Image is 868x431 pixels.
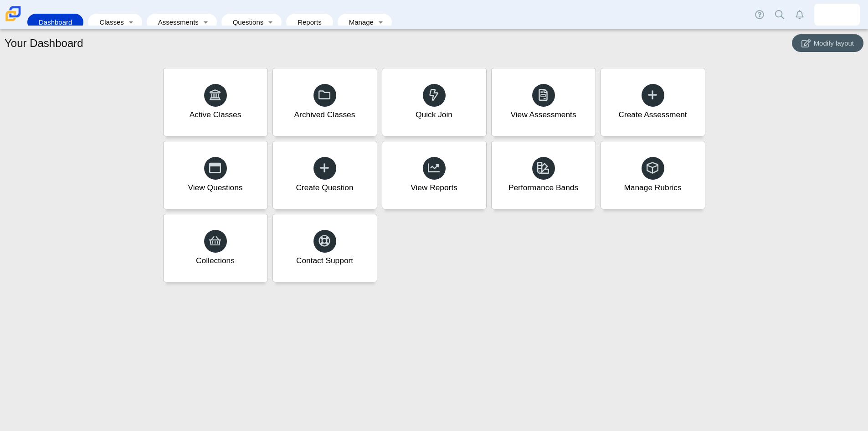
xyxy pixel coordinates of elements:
[411,182,457,193] div: View Reports
[790,5,810,25] a: Alerts
[4,17,23,25] a: Carmen School of Science & Technology
[272,141,377,209] a: Create Question
[382,68,487,136] a: Quick Join
[272,214,377,282] a: Contact Support
[491,68,596,136] a: View Assessments
[416,109,452,120] div: Quick Join
[382,141,487,209] a: View Reports
[491,141,596,209] a: Performance Bands
[5,36,83,51] h1: Your Dashboard
[296,255,353,266] div: Contact Support
[163,214,268,282] a: Collections
[624,182,681,193] div: Manage Rubrics
[814,4,860,26] a: julie.guenther.0zAwHu
[163,68,268,136] a: Active Classes
[226,14,264,31] a: Questions
[294,109,355,120] div: Archived Classes
[188,182,242,193] div: View Questions
[32,14,79,31] a: Dashboard
[190,109,241,120] div: Active Classes
[151,14,200,31] a: Assessments
[4,4,23,23] img: Carmen School of Science & Technology
[125,14,138,31] a: Toggle expanded
[163,141,268,209] a: View Questions
[814,39,854,47] span: Modify layout
[92,14,124,31] a: Classes
[508,182,578,193] div: Performance Bands
[196,255,235,266] div: Collections
[200,14,212,31] a: Toggle expanded
[291,14,329,31] a: Reports
[342,14,375,31] a: Manage
[601,141,705,209] a: Manage Rubrics
[510,109,576,120] div: View Assessments
[618,109,687,120] div: Create Assessment
[272,68,377,136] a: Archived Classes
[264,14,277,31] a: Toggle expanded
[830,7,844,22] img: julie.guenther.0zAwHu
[375,14,387,31] a: Toggle expanded
[601,68,705,136] a: Create Assessment
[296,182,353,193] div: Create Question
[792,34,863,52] button: Modify layout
